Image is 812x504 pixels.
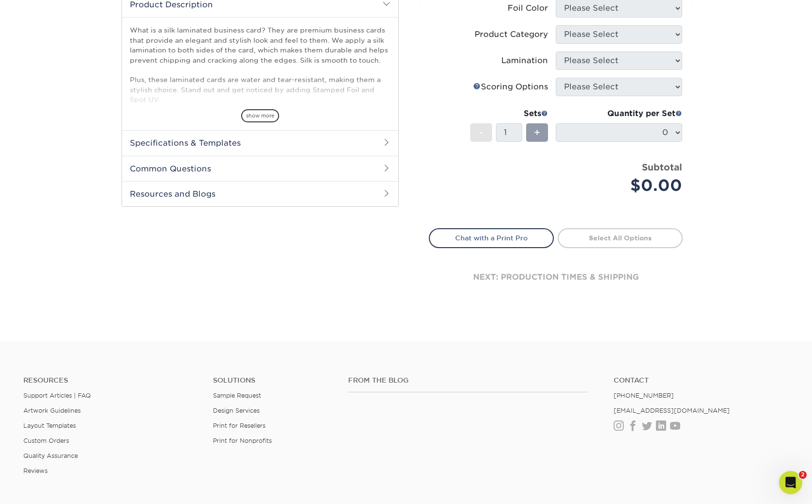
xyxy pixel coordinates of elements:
[241,109,279,122] span: show more
[23,437,69,444] a: Custom Orders
[23,376,198,385] h4: Resources
[23,392,91,399] a: Support Articles | FAQ
[213,407,260,414] a: Design Services
[23,452,78,459] a: Quality Assurance
[122,130,398,155] h2: Specifications & Templates
[213,392,261,399] a: Sample Request
[429,228,554,248] a: Chat with a Print Pro
[556,108,682,119] div: Quantity per Set
[508,2,548,14] div: Foil Color
[213,437,272,444] a: Print for Nonprofits
[122,181,398,206] h2: Resources and Blogs
[614,407,730,414] a: [EMAIL_ADDRESS][DOMAIN_NAME]
[799,471,807,479] span: 2
[563,174,682,197] div: $0.00
[475,29,548,40] div: Product Category
[558,228,683,248] a: Select All Options
[470,108,548,119] div: Sets
[348,376,587,385] h4: From the Blog
[23,407,81,414] a: Artwork Guidelines
[501,55,548,67] div: Lamination
[23,467,48,474] a: Reviews
[213,422,265,429] a: Print for Resellers
[614,392,674,399] a: [PHONE_NUMBER]
[534,125,540,140] span: +
[130,25,390,184] p: What is a silk laminated business card? They are premium business cards that provide an elegant a...
[122,156,398,181] h2: Common Questions
[429,248,683,306] div: next: production times & shipping
[642,162,682,172] strong: Subtotal
[614,376,789,385] a: Contact
[479,125,483,140] span: -
[779,471,802,494] iframe: Intercom live chat
[213,376,334,385] h4: Solutions
[473,81,548,93] div: Scoring Options
[23,422,76,429] a: Layout Templates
